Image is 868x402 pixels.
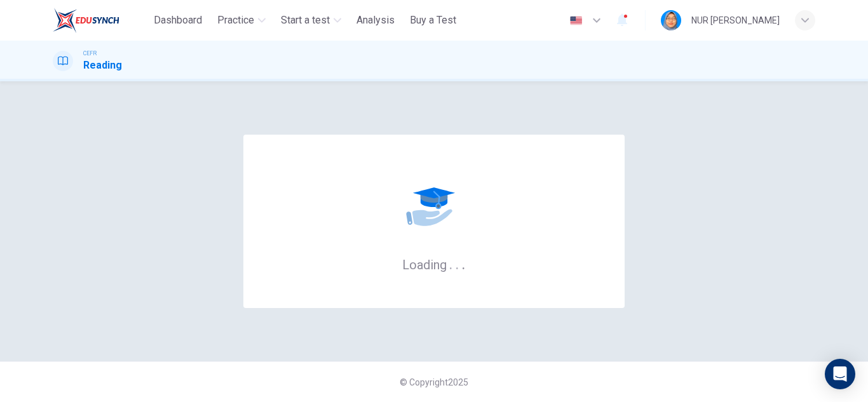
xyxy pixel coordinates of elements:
img: en [568,16,584,25]
h6: Loading [402,256,466,272]
span: CEFR [83,49,97,58]
span: Dashboard [154,13,202,28]
img: ELTC logo [53,8,119,33]
button: Start a test [276,9,346,32]
h6: . [461,253,466,274]
h6: . [449,253,453,274]
button: Dashboard [149,9,207,32]
button: Analysis [351,9,400,32]
div: Open Intercom Messenger [825,359,855,389]
button: Buy a Test [405,9,461,32]
h1: Reading [83,58,122,73]
span: Analysis [356,13,395,28]
div: NUR [PERSON_NAME] [691,13,780,28]
span: © Copyright 2025 [400,377,468,387]
h6: . [455,253,459,274]
img: Profile picture [661,10,681,30]
span: Practice [217,13,254,28]
a: ELTC logo [53,8,149,33]
span: Buy a Test [410,13,456,28]
span: Start a test [281,13,330,28]
button: Practice [212,9,271,32]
